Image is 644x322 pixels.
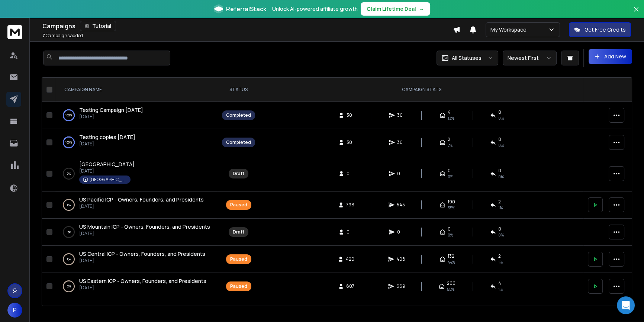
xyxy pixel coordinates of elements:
[7,303,22,318] button: P
[67,170,71,177] p: 0 %
[448,226,451,232] span: 0
[589,49,632,64] button: Add New
[79,258,205,264] p: [DATE]
[233,171,244,177] div: Draft
[448,205,455,211] span: 55 %
[230,202,247,208] div: Paused
[498,109,501,115] span: 0
[89,177,126,183] p: [GEOGRAPHIC_DATA]
[397,139,405,145] span: 30
[218,78,260,102] th: STATUS
[569,22,631,37] button: Get Free Credits
[397,229,405,235] span: 0
[226,139,251,145] div: Completed
[498,253,501,259] span: 2
[233,229,244,235] div: Draft
[397,112,405,118] span: 30
[55,246,218,273] td: 1%US Central ICP - Owners, Founders, and Presidents[DATE]
[617,296,635,314] div: Open Intercom Messenger
[42,33,83,39] p: Campaigns added
[79,277,206,285] a: US Eastern ICP - Owners, Founders, and Presidents
[79,196,204,203] span: US Pacific ICP - Owners, Founders, and Presidents
[448,168,451,174] span: 0
[272,5,358,13] p: Unlock AI-powered affiliate growth
[55,129,218,156] td: 100%Testing copies [DATE][DATE]
[347,171,354,177] span: 0
[448,253,454,259] span: 132
[347,112,354,118] span: 30
[498,174,504,180] span: 0%
[67,255,71,263] p: 1 %
[67,201,71,209] p: 1 %
[396,256,405,262] span: 408
[79,285,206,291] p: [DATE]
[79,231,210,236] p: [DATE]
[79,168,135,174] p: [DATE]
[498,115,504,121] span: 0 %
[397,171,405,177] span: 0
[79,250,205,257] span: US Central ICP - Owners, Founders, and Presidents
[80,21,116,31] button: Tutorial
[448,109,451,115] span: 4
[448,115,454,121] span: 13 %
[498,226,501,232] span: 0
[55,219,218,246] td: 0%US Mountain ICP - Owners, Founders, and Presidents[DATE]
[55,78,218,102] th: CAMPAIGN NAME
[226,112,251,118] div: Completed
[79,161,135,168] a: [GEOGRAPHIC_DATA]
[490,26,529,33] p: My Workspace
[447,280,455,286] span: 266
[448,174,453,180] span: 0%
[79,203,204,209] p: [DATE]
[498,199,501,205] span: 2
[498,280,501,286] span: 4
[498,142,504,148] span: 0 %
[55,102,218,129] td: 100%Testing Campaign [DATE][DATE]
[226,4,266,13] span: ReferralStack
[79,250,205,258] a: US Central ICP - Owners, Founders, and Presidents
[448,232,453,238] span: 0%
[79,223,210,231] a: US Mountain ICP - Owners, Founders, and Presidents
[361,2,430,16] button: Claim Lifetime Deal→
[55,273,218,300] td: 0%US Eastern ICP - Owners, Founders, and Presidents[DATE]
[347,139,354,145] span: 30
[67,228,71,236] p: 0 %
[67,283,71,290] p: 0 %
[397,202,405,208] span: 545
[79,133,135,141] a: Testing copies [DATE]
[503,51,557,65] button: Newest First
[419,5,424,13] span: →
[498,136,501,142] span: 0
[498,205,503,211] span: 1 %
[346,202,354,208] span: 798
[79,114,143,120] p: [DATE]
[447,286,454,292] span: 55 %
[448,142,453,148] span: 7 %
[498,286,503,292] span: 1 %
[79,277,206,284] span: US Eastern ICP - Owners, Founders, and Presidents
[347,229,354,235] span: 0
[65,139,72,146] p: 100 %
[498,259,503,265] span: 1 %
[79,196,204,203] a: US Pacific ICP - Owners, Founders, and Presidents
[79,106,143,114] a: Testing Campaign [DATE]
[346,256,354,262] span: 420
[585,26,626,33] p: Get Free Credits
[448,259,455,265] span: 44 %
[65,112,72,119] p: 100 %
[260,78,583,102] th: CAMPAIGN STATS
[631,4,641,22] button: Close banner
[230,256,247,262] div: Paused
[55,156,218,191] td: 0%[GEOGRAPHIC_DATA][DATE][GEOGRAPHIC_DATA]
[230,283,247,289] div: Paused
[448,199,455,205] span: 190
[448,136,450,142] span: 2
[498,168,501,174] span: 0
[452,54,482,62] p: All Statuses
[346,283,354,289] span: 807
